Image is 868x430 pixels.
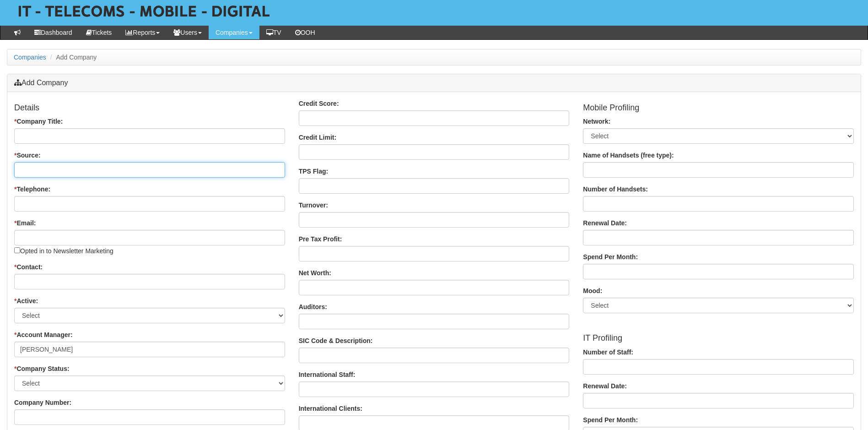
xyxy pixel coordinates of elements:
a: Tickets [79,26,119,39]
label: SIC Code & Description: [299,336,373,345]
label: Company Number: [14,398,71,407]
h3: Add Company [14,79,854,87]
a: Companies [209,26,259,39]
li: Add Company [48,53,97,62]
label: Renewal Date: [583,381,627,391]
a: Companies [14,54,46,61]
label: Spend Per Month: [583,415,638,425]
label: Credit Score: [299,99,339,108]
label: Contact: [14,262,43,272]
label: Email: [14,218,36,228]
label: Turnover: [299,201,328,210]
label: Credit Limit: [299,133,336,142]
h4: Details [14,103,285,113]
label: Mood: [583,286,602,295]
label: Name of Handsets (free type): [583,151,674,160]
a: Reports [119,26,167,39]
label: Account Manager: [14,330,73,339]
a: Users [167,26,209,39]
label: International Staff: [299,370,356,379]
label: Network: [583,117,610,126]
h4: Mobile Profiling [583,103,854,113]
label: Active: [14,296,38,305]
a: OOH [288,26,322,39]
a: TV [259,26,288,39]
label: Renewal Date: [583,218,627,228]
label: International Clients: [299,404,362,413]
label: Pre Tax Profit: [299,234,342,244]
h4: IT Profiling [583,334,854,343]
label: Number of Staff: [583,348,633,357]
label: TPS Flag: [299,167,329,176]
label: Number of Handsets: [583,185,648,194]
label: Auditors: [299,302,327,311]
a: Dashboard [27,26,79,39]
div: Opted in to Newsletter Marketing [14,230,285,256]
label: Company Status: [14,364,70,373]
label: Spend Per Month: [583,252,638,261]
label: Source: [14,151,41,160]
label: Company Title: [14,117,63,126]
label: Telephone: [14,185,50,194]
label: Net Worth: [299,268,331,278]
